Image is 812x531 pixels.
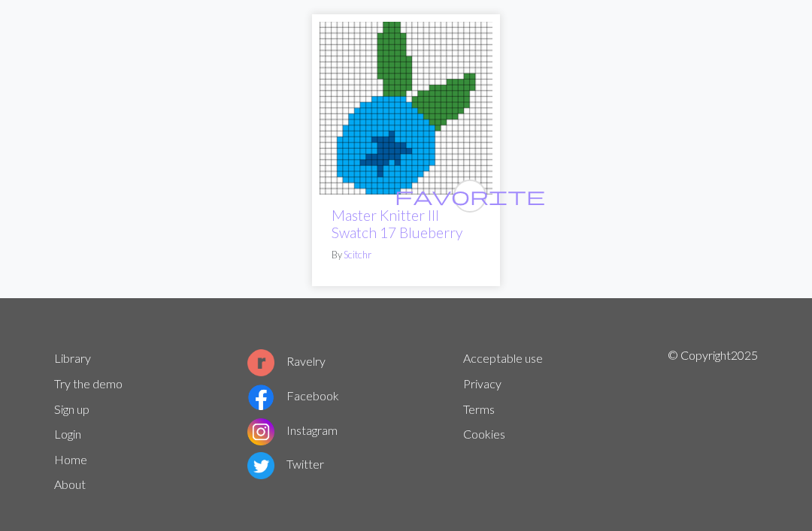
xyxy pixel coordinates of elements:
img: Facebook logo [247,384,274,411]
a: Ravelry [247,354,326,368]
a: Library [54,351,91,365]
button: favourite [453,180,486,213]
a: Master Knitter III Swatch 17 Blueberry [332,207,462,241]
a: Master Knitter III Swatch 17 Blueberry [320,99,492,113]
a: Facebook [247,388,339,403]
img: Ravelry logo [247,349,274,376]
a: Sign up [54,402,89,416]
p: © Copyright 2025 [668,346,758,498]
img: Twitter logo [247,452,274,479]
a: Twitter [247,457,324,471]
a: Acceptable use [463,351,543,365]
p: By [332,248,480,262]
span: favorite [395,184,545,207]
img: Master Knitter III Swatch 17 Blueberry [320,22,492,195]
a: Home [54,452,87,466]
img: Instagram logo [247,418,274,445]
a: Login [54,427,81,441]
a: Cookies [463,427,505,441]
a: Privacy [463,376,501,391]
a: Terms [463,402,495,416]
a: About [54,477,86,491]
i: favourite [395,181,545,211]
a: Scitchr [344,249,371,261]
a: Instagram [247,423,338,437]
a: Try the demo [54,376,123,391]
